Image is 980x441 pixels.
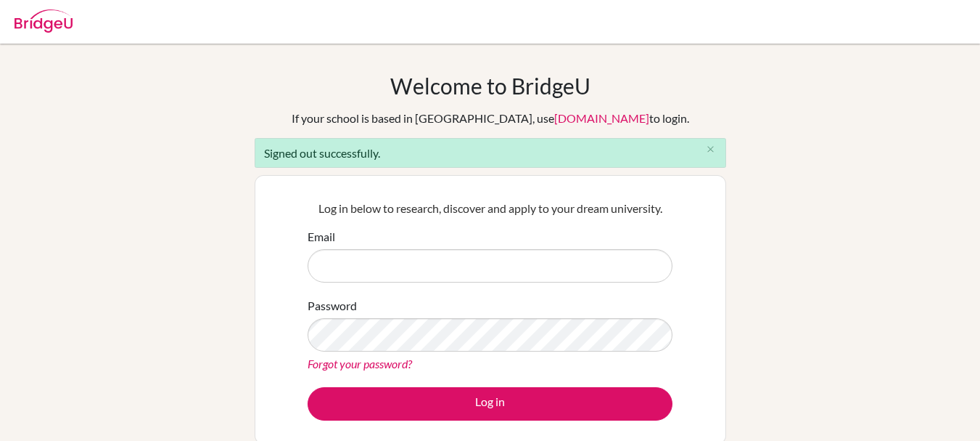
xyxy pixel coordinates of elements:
[696,139,725,161] button: Close
[390,73,590,99] h1: Welcome to BridgeU
[15,9,73,33] img: Bridge-U
[554,111,649,125] a: [DOMAIN_NAME]
[308,297,357,315] label: Password
[308,200,672,217] p: Log in below to research, discover and apply to your dream university.
[308,357,412,371] a: Forgot your password?
[705,144,716,155] i: close
[308,228,335,246] label: Email
[308,387,672,421] button: Log in
[255,138,726,168] div: Signed out successfully.
[292,110,689,127] div: If your school is based in [GEOGRAPHIC_DATA], use to login.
